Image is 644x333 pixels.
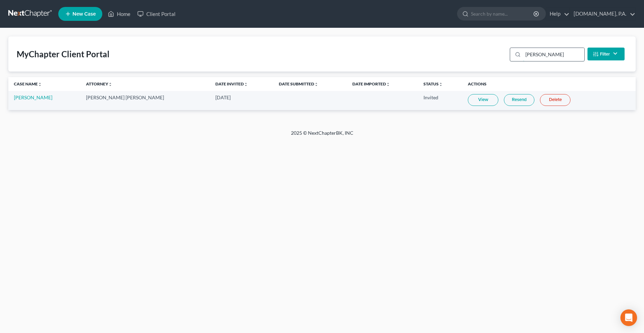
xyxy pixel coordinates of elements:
div: 2025 © NextChapterBK, INC [124,130,520,142]
i: unfold_more [439,82,443,86]
button: Filter [587,48,625,60]
input: Search by name... [471,7,534,20]
a: Attorneyunfold_more [86,81,112,86]
td: Invited [418,91,462,110]
a: Date Invitedunfold_more [215,81,248,86]
span: [DATE] [215,94,231,100]
a: Date Importedunfold_more [352,81,390,86]
a: [PERSON_NAME] [14,94,52,100]
i: unfold_more [314,82,318,86]
div: Open Intercom Messenger [620,309,637,326]
a: Resend [504,94,534,106]
span: New Case [72,11,96,17]
td: [PERSON_NAME] [PERSON_NAME] [80,91,210,110]
a: View [468,94,498,106]
a: Date Submittedunfold_more [279,81,318,86]
i: unfold_more [386,82,390,86]
th: Actions [462,77,636,91]
a: Case Nameunfold_more [14,81,42,86]
a: Help [546,8,569,20]
a: [DOMAIN_NAME], P.A. [570,8,635,20]
div: MyChapter Client Portal [17,49,110,60]
i: unfold_more [108,82,112,86]
a: Client Portal [134,8,179,20]
a: Home [104,8,134,20]
a: Delete [540,94,570,106]
i: unfold_more [38,82,42,86]
i: unfold_more [244,82,248,86]
a: Statusunfold_more [423,81,443,86]
input: Search... [523,48,584,61]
